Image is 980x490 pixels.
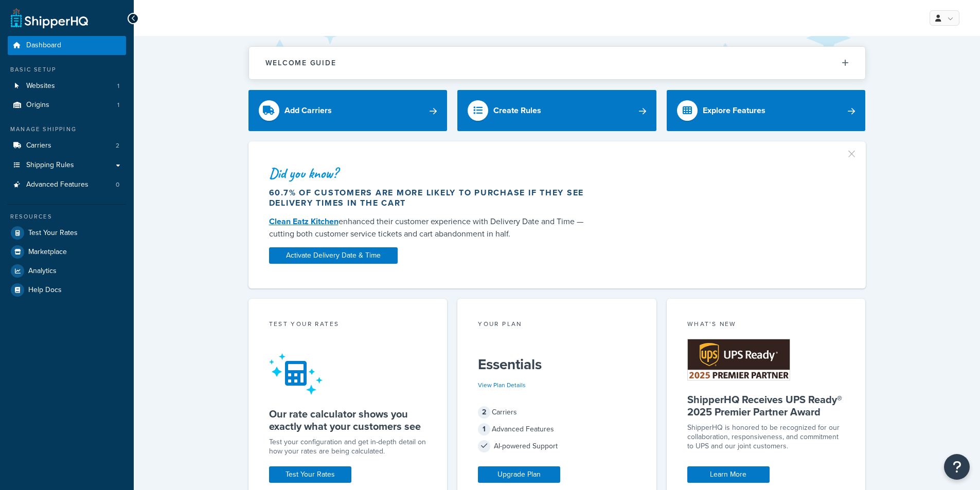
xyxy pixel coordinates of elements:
a: Dashboard [8,36,126,55]
div: Create Rules [493,103,541,118]
a: Test Your Rates [269,466,351,483]
a: Advanced Features0 [8,175,126,194]
a: View Plan Details [478,380,526,390]
span: 2 [478,406,490,419]
span: Analytics [28,267,57,276]
div: Basic Setup [8,65,126,74]
span: 1 [117,82,119,90]
h5: Essentials [478,356,636,373]
a: Shipping Rules [8,156,126,175]
button: Welcome Guide [249,47,865,79]
a: Websites1 [8,77,126,96]
div: Your Plan [478,319,636,331]
div: Explore Features [703,103,765,118]
div: Add Carriers [284,103,332,118]
a: Learn More [687,466,770,483]
span: 1 [117,101,119,110]
span: Websites [26,82,55,90]
a: Test Your Rates [8,224,126,242]
p: ShipperHQ is honored to be recognized for our collaboration, responsiveness, and commitment to UP... [687,423,845,451]
div: Carriers [478,405,636,420]
span: Advanced Features [26,180,88,189]
span: Carriers [26,141,51,150]
h2: Welcome Guide [265,59,336,67]
li: Carriers [8,136,126,155]
span: Dashboard [26,41,61,50]
h5: ShipperHQ Receives UPS Ready® 2025 Premier Partner Award [687,393,845,418]
div: AI-powered Support [478,439,636,453]
span: Origins [26,101,49,110]
a: Help Docs [8,281,126,299]
a: Origins1 [8,96,126,115]
a: Activate Delivery Date & Time [269,247,398,264]
span: Test Your Rates [28,229,78,238]
span: Marketplace [28,248,67,257]
a: Create Rules [457,90,656,131]
span: Shipping Rules [26,161,74,170]
li: Advanced Features [8,175,126,194]
li: Websites [8,77,126,96]
div: Manage Shipping [8,125,126,134]
a: Explore Features [667,90,866,131]
div: Resources [8,212,126,221]
a: Add Carriers [248,90,448,131]
a: Analytics [8,262,126,280]
span: Help Docs [28,286,62,295]
a: Marketplace [8,243,126,261]
span: 1 [478,423,490,435]
div: Advanced Features [478,422,636,437]
a: Upgrade Plan [478,466,560,483]
div: What's New [687,319,845,331]
div: Did you know? [269,166,594,180]
span: 0 [116,180,119,189]
div: Test your configuration and get in-depth detail on how your rates are being calculated. [269,438,427,456]
div: 60.7% of customers are more likely to purchase if they see delivery times in the cart [269,188,594,208]
a: Carriers2 [8,136,126,155]
a: Clean Eatz Kitchen [269,215,338,227]
li: Origins [8,96,126,115]
h5: Our rate calculator shows you exactly what your customers see [269,408,427,432]
button: Open Resource Center [944,454,970,480]
span: 2 [116,141,119,150]
div: enhanced their customer experience with Delivery Date and Time — cutting both customer service ti... [269,215,594,240]
div: Test your rates [269,319,427,331]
